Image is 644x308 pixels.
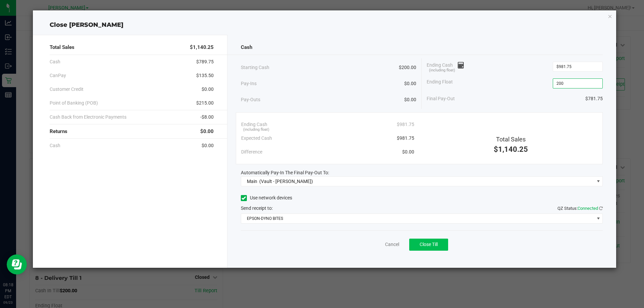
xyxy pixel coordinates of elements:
[241,96,260,103] span: Pay-Outs
[241,205,273,211] span: Send receipt to:
[241,80,257,87] span: Pay-Ins
[247,179,257,184] span: Main
[496,136,526,143] span: Total Sales
[397,135,414,142] span: $981.75
[202,142,214,149] span: $0.00
[241,44,252,51] span: Cash
[578,206,598,211] span: Connected
[241,148,262,156] span: Difference
[494,145,528,153] span: $1,140.25
[50,114,126,121] span: Cash Back from Electronic Payments
[427,62,464,72] span: Ending Cash
[241,214,594,223] span: EPSON-DYNO BITES
[585,95,603,102] span: $781.75
[241,135,272,142] span: Expected Cash
[402,148,414,156] span: $0.00
[409,239,448,251] button: Close Till
[50,44,74,51] span: Total Sales
[7,254,27,274] iframe: Resource center
[397,121,414,128] span: $981.75
[200,114,214,121] span: -$8.00
[241,64,269,71] span: Starting Cash
[243,127,269,133] span: (including float)
[241,121,267,128] span: Ending Cash
[557,206,603,211] span: QZ Status:
[241,194,292,201] label: Use network devices
[196,72,214,79] span: $135.50
[50,100,98,107] span: Point of Banking (POB)
[429,68,455,73] span: (including float)
[50,72,66,79] span: CanPay
[33,20,616,29] div: Close [PERSON_NAME]
[420,242,438,247] span: Close Till
[241,170,329,175] span: Automatically Pay-In The Final Pay-Out To:
[50,124,214,139] div: Returns
[190,44,214,51] span: $1,140.25
[196,58,214,65] span: $789.75
[50,142,60,149] span: Cash
[404,80,416,87] span: $0.00
[50,58,60,65] span: Cash
[200,128,214,135] span: $0.00
[404,96,416,103] span: $0.00
[385,241,399,248] a: Cancel
[196,100,214,107] span: $215.00
[427,95,455,102] span: Final Pay-Out
[259,179,313,184] span: (Vault - [PERSON_NAME])
[399,64,416,71] span: $200.00
[427,78,453,88] span: Ending Float
[202,86,214,93] span: $0.00
[50,86,84,93] span: Customer Credit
